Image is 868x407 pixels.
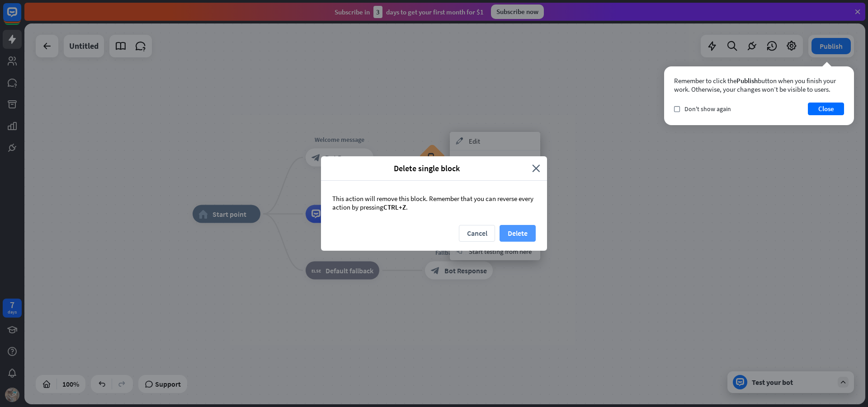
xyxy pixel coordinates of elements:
span: Don't show again [684,105,731,113]
span: Publish [736,76,758,85]
button: Cancel [459,225,495,242]
div: Remember to click the button when you finish your work. Otherwise, your changes won’t be visible ... [674,76,844,94]
button: Open LiveChat chat widget [7,4,34,31]
div: This action will remove this block. Remember that you can reverse every action by pressing . [321,181,547,225]
button: Delete [500,225,536,242]
span: Delete single block [328,163,525,173]
i: close [532,163,540,173]
button: Close [808,103,844,115]
span: CTRL+Z [383,203,406,211]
